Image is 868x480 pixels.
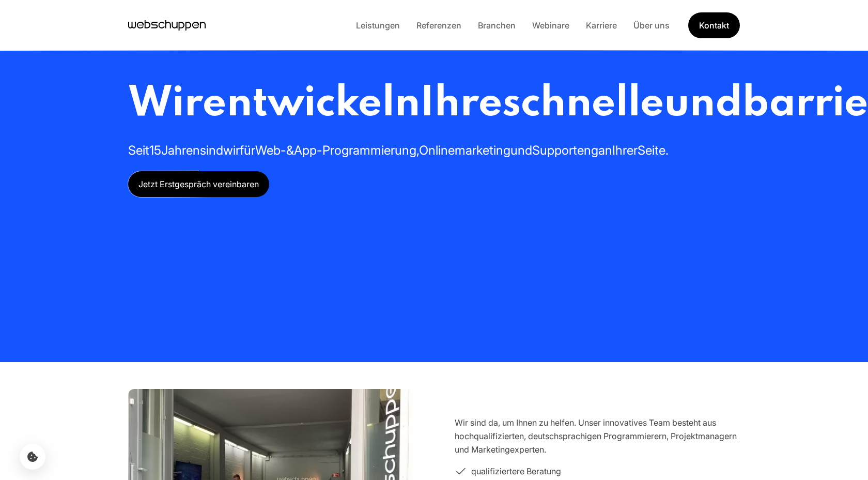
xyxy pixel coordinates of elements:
span: eng [577,143,598,158]
span: Support [532,143,577,158]
span: Ihre [420,83,502,125]
span: für [240,143,255,158]
a: Karriere [578,20,625,31]
a: Get Started [688,12,740,38]
span: entwickeln [203,83,420,125]
span: 15 [149,143,161,158]
a: Jetzt Erstgespräch vereinbaren [128,171,269,197]
p: Wir sind da, um Ihnen zu helfen. Unser innovatives Team besteht aus hochqualifizierten, deutschsp... [455,416,740,456]
span: Seit [128,143,149,158]
span: Web- [255,143,286,158]
a: Leistungen [348,20,408,31]
span: an [598,143,612,158]
a: Branchen [470,20,524,31]
span: Jahren [161,143,200,158]
a: Webinare [524,20,578,31]
span: Seite. [638,143,669,158]
span: Ihrer [612,143,638,158]
span: schnelle [502,83,664,125]
span: und [664,83,742,125]
span: sind [200,143,223,158]
span: qualifiziertere Beratung [471,464,561,478]
span: Wir [128,83,203,125]
span: & [286,143,294,158]
a: Über uns [625,20,678,31]
span: und [510,143,532,158]
a: Hauptseite besuchen [128,18,206,33]
button: Cookie-Einstellungen öffnen [20,444,45,470]
span: Onlinemarketing [419,143,510,158]
span: wir [223,143,240,158]
span: App-Programmierung, [294,143,419,158]
a: Referenzen [408,20,470,31]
